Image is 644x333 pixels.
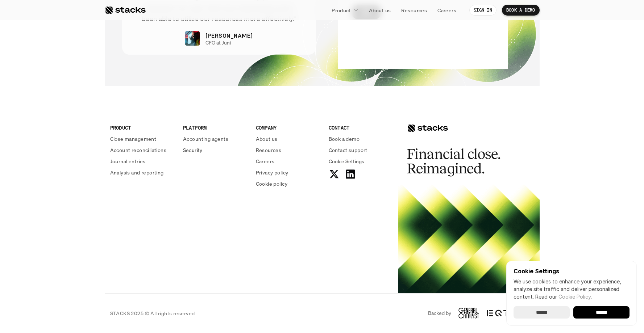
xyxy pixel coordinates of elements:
[369,7,391,14] p: About us
[183,135,228,143] p: Accounting agents
[205,40,231,46] p: CFO at Juni
[256,124,320,131] p: COMPANY
[558,294,591,300] a: Cookie Policy
[256,146,320,154] a: Resources
[110,124,174,131] p: PRODUCT
[110,146,167,154] p: Account reconciliations
[183,146,203,154] p: Security
[433,4,461,17] a: Careers
[401,7,427,14] p: Resources
[514,268,630,274] p: Cookie Settings
[256,135,320,143] a: About us
[535,294,592,300] span: Read our .
[329,146,367,154] p: Contact support
[514,278,630,300] p: We use cookies to enhance your experience, analyze site traffic and deliver personalized content.
[329,146,393,154] a: Contact support
[256,169,288,176] p: Privacy policy
[329,135,360,143] p: Book a demo
[428,310,451,316] p: Backed by
[110,157,146,165] p: Journal entries
[110,135,174,143] a: Close management
[506,8,535,13] p: BOOK A DEMO
[329,157,364,165] span: Cookie Settings
[329,135,393,143] a: Book a demo
[183,124,247,131] p: PLATFORM
[332,7,351,14] p: Product
[256,146,282,154] p: Resources
[256,169,320,176] a: Privacy policy
[256,180,287,187] p: Cookie policy
[474,8,492,13] p: SIGN IN
[469,5,496,16] a: SIGN IN
[502,5,540,16] a: BOOK A DEMO
[110,309,195,317] p: STACKS 2025 © All rights reserved
[329,157,364,165] button: Cookie Trigger
[110,169,164,176] p: Analysis and reporting
[110,169,174,176] a: Analysis and reporting
[256,157,275,165] p: Careers
[365,4,395,17] a: About us
[437,7,456,14] p: Careers
[110,135,157,143] p: Close management
[86,138,117,143] a: Privacy Policy
[407,147,516,176] h2: Financial close. Reimagined.
[256,157,320,165] a: Careers
[110,146,174,154] a: Account reconciliations
[329,124,393,131] p: CONTACT
[256,135,278,143] p: About us
[397,4,431,17] a: Resources
[205,31,253,40] p: [PERSON_NAME]
[256,180,320,187] a: Cookie policy
[183,146,247,154] a: Security
[183,135,247,143] a: Accounting agents
[110,157,174,165] a: Journal entries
